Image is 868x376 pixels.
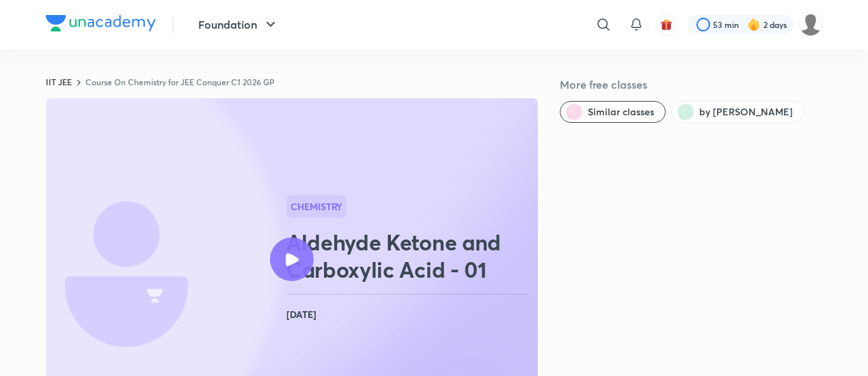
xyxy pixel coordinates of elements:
[560,101,666,123] button: Similar classes
[85,76,275,87] a: Course On Chemistry for JEE Conquer C1 2026 GP
[560,76,822,93] h5: More free classes
[655,14,677,35] button: avatar
[46,76,72,87] a: IIT JEE
[286,306,532,323] h4: [DATE]
[46,15,156,35] a: Company Logo
[671,101,804,123] button: by Mohit Solanki
[799,13,822,36] img: Rounak Sharma
[190,11,287,38] button: Foundation
[699,105,793,119] span: by Mohit Solanki
[286,229,532,283] h2: Aldehyde Ketone and Carboxylic Acid - 01
[747,18,761,31] img: streak
[588,105,654,119] span: Similar classes
[660,18,673,31] img: avatar
[46,15,156,31] img: Company Logo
